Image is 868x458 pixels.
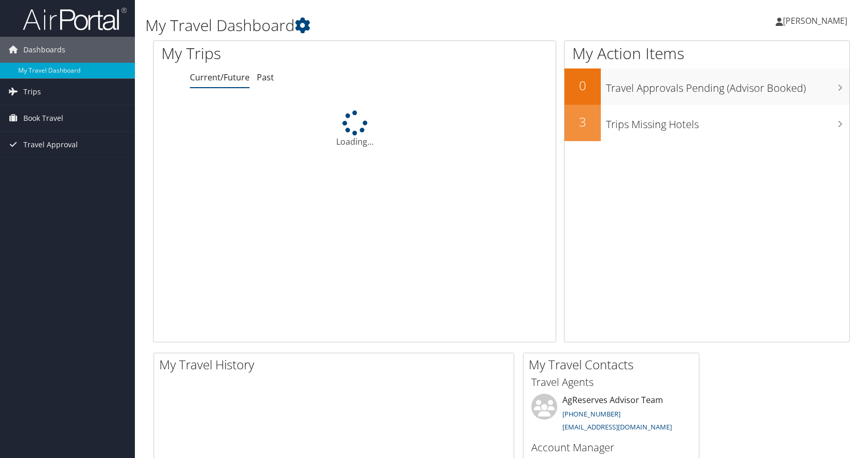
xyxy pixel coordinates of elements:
[564,68,849,105] a: 0Travel Approvals Pending (Advisor Booked)
[606,76,849,95] h3: Travel Approvals Pending (Advisor Booked)
[529,356,699,373] h2: My Travel Contacts
[564,43,849,64] h1: My Action Items
[526,394,696,436] li: AgReserves Advisor Team
[190,72,250,83] a: Current/Future
[145,15,620,36] h1: My Travel Dashboard
[562,409,621,419] a: [PHONE_NUMBER]
[776,5,858,36] a: [PERSON_NAME]
[564,105,849,141] a: 3Trips Missing Hotels
[23,132,78,158] span: Travel Approval
[783,15,847,26] span: [PERSON_NAME]
[257,72,274,83] a: Past
[531,375,691,390] h3: Travel Agents
[23,79,41,105] span: Trips
[154,110,556,148] div: Loading...
[606,112,849,132] h3: Trips Missing Hotels
[564,113,601,131] h2: 3
[562,422,672,432] a: [EMAIL_ADDRESS][DOMAIN_NAME]
[531,440,691,455] h3: Account Manager
[159,356,514,373] h2: My Travel History
[564,77,601,94] h2: 0
[161,43,380,64] h1: My Trips
[23,37,65,63] span: Dashboards
[23,7,127,31] img: airportal-logo.png
[23,105,63,131] span: Book Travel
